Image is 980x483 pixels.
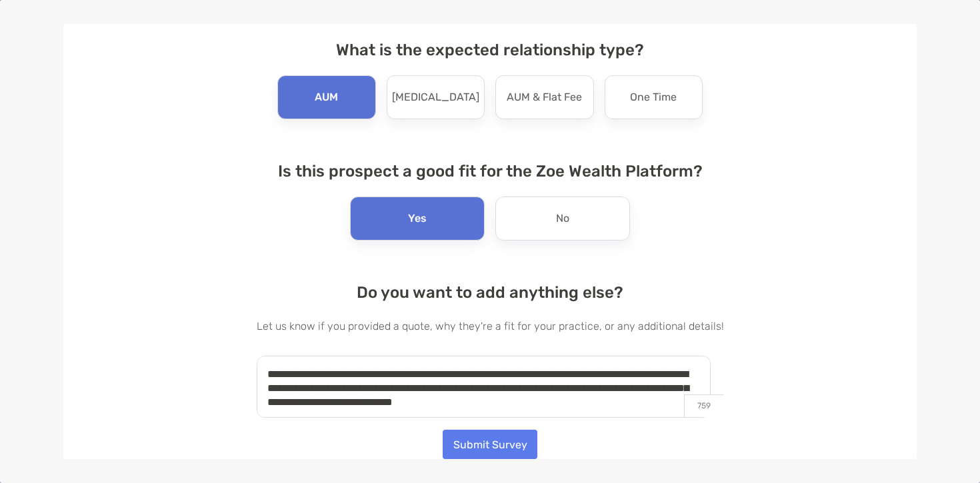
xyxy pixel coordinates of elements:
[443,430,537,459] button: Submit Survey
[315,87,338,108] p: AUM
[392,87,479,108] p: [MEDICAL_DATA]
[556,208,569,229] p: No
[507,87,582,108] p: AUM & Flat Fee
[257,41,724,59] h4: What is the expected relationship type?
[408,208,427,229] p: Yes
[684,394,723,417] p: 759
[257,283,724,302] h4: Do you want to add anything else?
[257,318,724,334] p: Let us know if you provided a quote, why they're a fit for your practice, or any additional details!
[630,87,677,108] p: One Time
[257,162,724,181] h4: Is this prospect a good fit for the Zoe Wealth Platform?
